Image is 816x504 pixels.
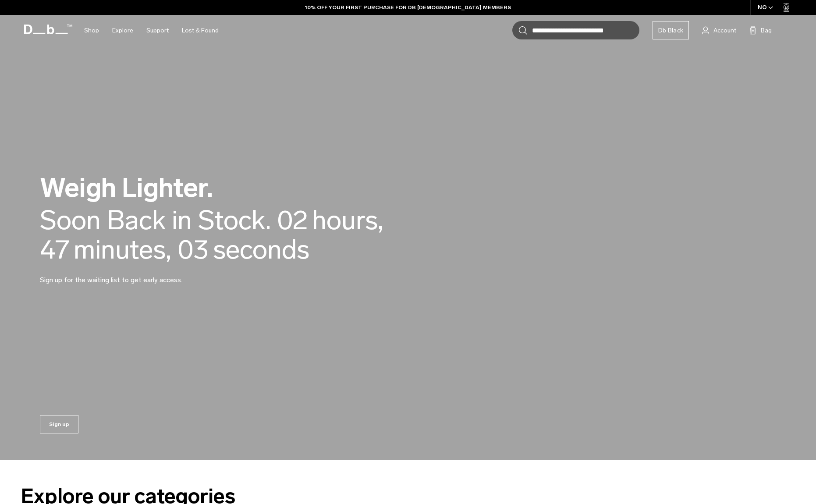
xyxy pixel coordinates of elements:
[84,15,99,46] a: Shop
[40,174,434,201] h2: Weigh Lighter.
[713,26,736,35] span: Account
[749,25,772,35] button: Bag
[761,26,772,35] span: Bag
[166,234,171,266] span: ,
[277,206,308,235] span: 02
[182,15,219,46] a: Lost & Found
[305,4,511,11] a: 10% OFF YOUR FIRST PURCHASE FOR DB [DEMOGRAPHIC_DATA] MEMBERS
[40,415,78,433] a: Sign up
[78,15,225,46] nav: Main Navigation
[40,206,271,235] div: Soon Back in Stock.
[40,235,69,264] span: 47
[112,15,133,46] a: Explore
[702,25,736,35] a: Account
[312,206,383,235] span: hours,
[213,235,309,264] span: seconds
[653,21,689,39] a: Db Black
[40,264,250,285] p: Sign up for the waiting list to get early access.
[146,15,169,46] a: Support
[74,235,171,264] span: minutes
[178,235,209,264] span: 03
